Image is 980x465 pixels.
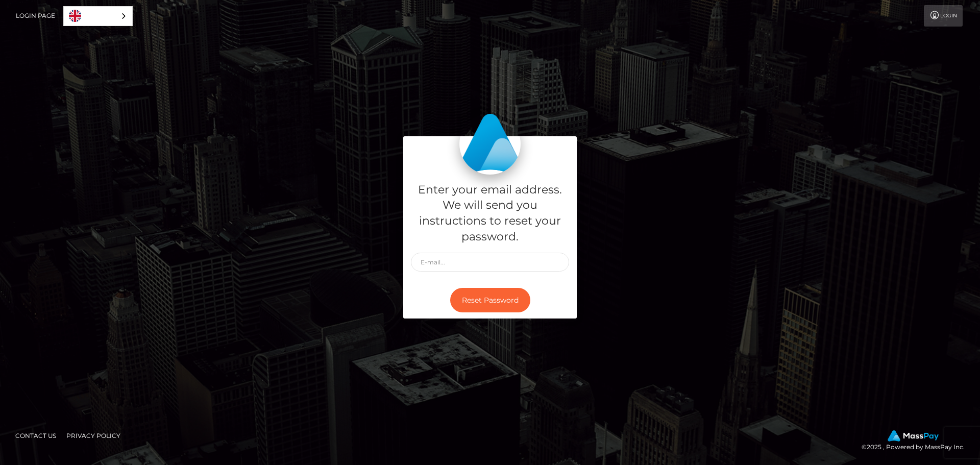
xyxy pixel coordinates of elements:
div: Language [63,6,133,26]
a: Privacy Policy [62,428,125,444]
a: Login Page [16,5,55,27]
div: © 2025 , Powered by MassPay Inc. [862,430,972,453]
h5: Enter your email address. We will send you instructions to reset your password. [411,182,569,245]
input: E-mail... [411,253,569,272]
img: MassPay Login [459,113,521,175]
button: Reset Password [450,288,530,313]
a: Login [924,5,963,27]
aside: Language selected: English [63,6,133,26]
a: Contact Us [11,428,60,444]
a: English [64,7,132,26]
img: MassPay [888,430,939,442]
